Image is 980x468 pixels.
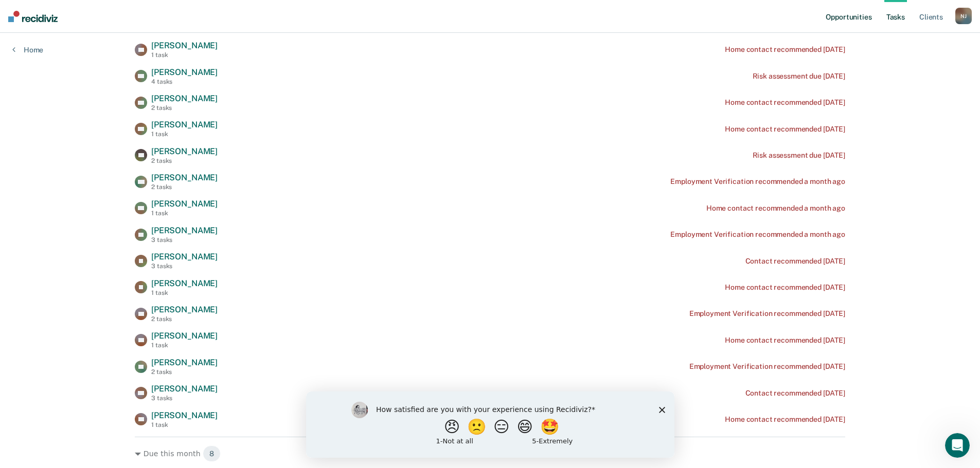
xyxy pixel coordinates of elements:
a: Home [12,45,43,54]
span: [PERSON_NAME] [151,384,218,394]
div: 1 task [151,289,218,296]
div: N J [955,8,972,24]
div: 3 tasks [151,263,218,270]
div: Employment Verification recommended [DATE] [689,309,845,318]
div: Risk assessment due [DATE] [753,72,845,81]
div: Home contact recommended [DATE] [725,45,845,54]
div: 1 task [151,51,218,59]
div: 2 tasks [151,104,218,111]
span: [PERSON_NAME] [151,226,218,235]
div: 2 tasks [151,315,218,323]
div: Employment Verification recommended a month ago [670,230,845,239]
iframe: Survey by Kim from Recidiviz [306,391,674,458]
div: 2 tasks [151,183,218,191]
button: NJ [955,8,972,24]
div: Home contact recommended [DATE] [725,98,845,107]
div: 4 tasks [151,78,218,85]
span: [PERSON_NAME] [151,410,218,420]
div: Risk assessment due [DATE] [753,151,845,160]
div: Home contact recommended [DATE] [725,415,845,424]
div: 1 task [151,130,218,138]
span: [PERSON_NAME] [151,331,218,341]
div: Due this month 8 [135,445,845,462]
span: [PERSON_NAME] [151,120,218,129]
div: Home contact recommended [DATE] [725,283,845,292]
div: 1 task [151,210,218,217]
div: 3 tasks [151,236,218,244]
div: Home contact recommended a month ago [706,204,845,213]
span: [PERSON_NAME] [151,67,218,77]
div: Employment Verification recommended [DATE] [689,362,845,371]
div: Contact recommended [DATE] [745,389,845,398]
div: Employment Verification recommended a month ago [670,177,845,186]
span: [PERSON_NAME] [151,358,218,367]
span: [PERSON_NAME] [151,252,218,261]
div: 2 tasks [151,368,218,376]
div: 3 tasks [151,395,218,402]
div: 1 task [151,342,218,349]
span: [PERSON_NAME] [151,278,218,288]
iframe: Intercom live chat [945,433,970,458]
span: [PERSON_NAME] [151,93,218,103]
span: [PERSON_NAME] [151,305,218,314]
div: Home contact recommended [DATE] [725,125,845,134]
div: Home contact recommended [DATE] [725,336,845,345]
span: [PERSON_NAME] [151,146,218,156]
img: Recidiviz [8,11,58,22]
div: 1 task [151,421,218,428]
span: 8 [203,445,221,462]
div: 2 tasks [151,157,218,164]
span: [PERSON_NAME] [151,173,218,182]
span: [PERSON_NAME] [151,199,218,209]
span: [PERSON_NAME] [151,41,218,50]
div: Contact recommended [DATE] [745,257,845,266]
